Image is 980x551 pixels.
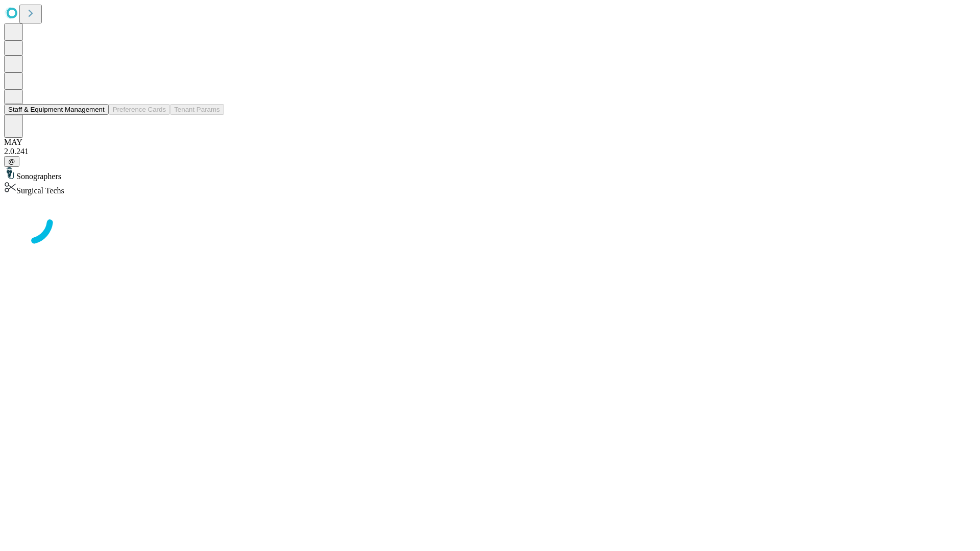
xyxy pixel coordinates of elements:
[170,104,224,115] button: Tenant Params
[8,158,15,165] span: @
[4,147,976,156] div: 2.0.241
[4,181,976,195] div: Surgical Techs
[4,104,109,115] button: Staff & Equipment Management
[4,156,19,167] button: @
[4,138,976,147] div: MAY
[4,167,976,181] div: Sonographers
[109,104,170,115] button: Preference Cards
